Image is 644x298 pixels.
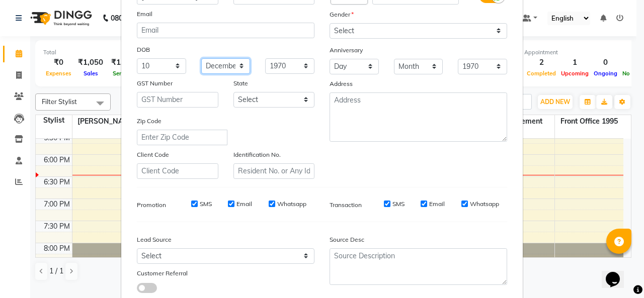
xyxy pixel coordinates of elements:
[330,201,362,210] label: Transaction
[137,45,150,54] label: DOB
[137,23,314,38] input: Email
[330,79,353,88] label: Address
[137,117,162,126] label: Zip Code
[137,92,218,108] input: GST Number
[137,269,188,278] label: Customer Referral
[392,200,405,209] label: SMS
[429,200,445,209] label: Email
[137,163,218,179] input: Client Code
[137,79,173,88] label: GST Number
[602,258,634,288] iframe: chat widget
[330,10,354,19] label: Gender
[137,130,227,145] input: Enter Zip Code
[200,200,212,209] label: SMS
[137,235,172,244] label: Lead Source
[233,163,315,179] input: Resident No. or Any Id
[137,150,169,159] label: Client Code
[330,46,363,55] label: Anniversary
[137,10,152,19] label: Email
[233,150,281,159] label: Identification No.
[277,200,306,209] label: Whatsapp
[233,79,248,88] label: State
[137,201,166,210] label: Promotion
[470,200,499,209] label: Whatsapp
[330,235,364,244] label: Source Desc
[236,200,252,209] label: Email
